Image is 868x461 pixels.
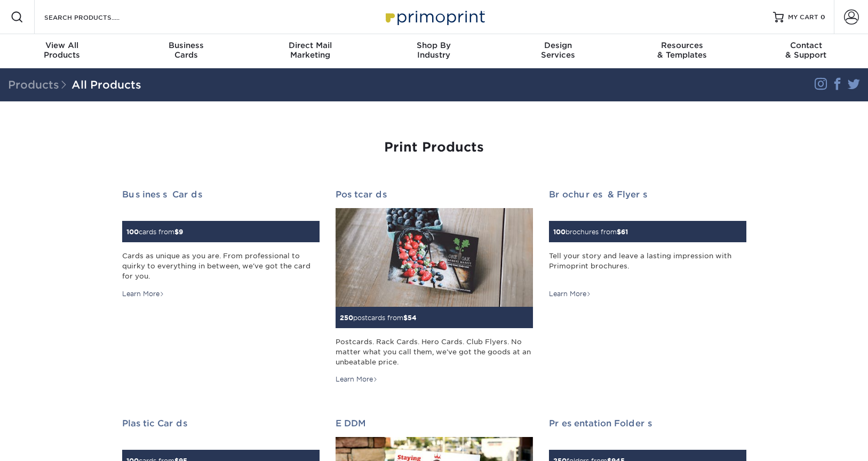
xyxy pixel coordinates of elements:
[122,418,320,428] h2: Plastic Cards
[403,314,408,322] span: $
[122,189,320,200] h2: Business Cards
[122,189,320,299] a: Business Cards 100cards from$9 Cards as unique as you are. From professional to quirky to everyth...
[174,228,179,236] span: $
[621,228,628,236] span: 61
[122,140,746,155] h1: Print Products
[126,228,139,236] span: 100
[248,34,372,68] a: Direct MailMarketing
[549,189,746,299] a: Brochures & Flyers 100brochures from$61 Tell your story and leave a lasting impression with Primo...
[549,189,746,200] h2: Brochures & Flyers
[8,78,71,91] span: Products
[372,41,496,50] span: Shop By
[549,251,746,282] div: Tell your story and leave a lasting impression with Primoprint brochures.
[496,41,620,50] span: Design
[549,418,746,428] h2: Presentation Folders
[122,251,320,282] div: Cards as unique as you are. From professional to quirky to everything in between, we've got the c...
[744,41,868,50] span: Contact
[124,34,248,68] a: BusinessCards
[372,34,496,68] a: Shop ByIndustry
[496,34,620,68] a: DesignServices
[821,13,825,21] span: 0
[553,228,628,236] small: brochures from
[617,228,621,236] span: $
[549,443,550,444] img: Presentation Folders
[549,289,591,299] div: Learn More
[340,314,353,322] span: 250
[744,34,868,68] a: Contact& Support
[553,228,566,236] span: 100
[408,314,417,322] span: 54
[372,41,496,60] div: Industry
[248,41,372,50] span: Direct Mail
[248,41,372,60] div: Marketing
[788,13,818,22] span: MY CART
[620,34,744,68] a: Resources& Templates
[126,228,183,236] small: cards from
[43,11,147,23] input: SEARCH PRODUCTS.....
[124,41,248,60] div: Cards
[620,41,744,60] div: & Templates
[336,208,533,307] img: Postcards
[381,5,488,28] img: Primoprint
[71,78,141,91] a: All Products
[124,41,248,50] span: Business
[340,314,417,322] small: postcards from
[336,375,378,384] div: Learn More
[122,289,164,299] div: Learn More
[336,337,533,368] div: Postcards. Rack Cards. Hero Cards. Club Flyers. No matter what you call them, we've got the goods...
[496,41,620,60] div: Services
[336,189,533,384] a: Postcards 250postcards from$54 Postcards. Rack Cards. Hero Cards. Club Flyers. No matter what you...
[336,418,533,428] h2: EDDM
[744,41,868,60] div: & Support
[336,189,533,200] h2: Postcards
[179,228,183,236] span: 9
[620,41,744,50] span: Resources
